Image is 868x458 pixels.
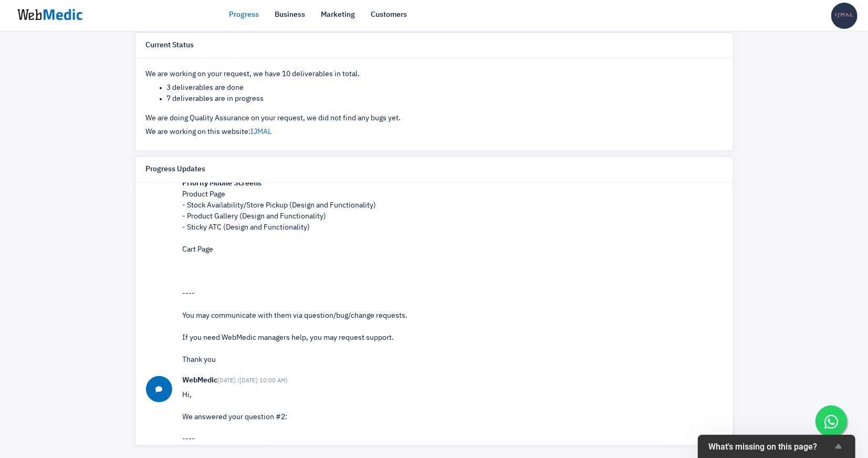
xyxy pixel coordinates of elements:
p: Hi, We have a progress update from the agent working on your request: ---- ---- You may communica... [183,79,723,366]
a: Customers [371,9,407,20]
p: We are doing Quality Assurance on your request, we did not find any bugs yet. [146,113,723,124]
h6: Progress Updates [146,165,206,174]
button: Show survey - What's missing on this page? [708,440,845,453]
h6: Current Status [146,41,194,50]
div: Sharing updated screens mobile and desktop Product Page - Stock Availability/Store Pickup (Design... [183,145,723,266]
p: We are working on this website: [146,127,723,138]
li: 3 deliverables are done [167,82,723,93]
a: Marketing [321,9,355,20]
span: What's missing on this page? [708,442,832,452]
a: Business [275,9,306,20]
p: We are working on your request, we have 10 deliverables in total. [146,69,723,80]
h6: WebMedic [183,376,723,386]
small: [DATE] ([DATE] 10:00 AM) [218,378,288,383]
a: Progress [229,9,259,20]
a: IJMAL [251,128,272,136]
li: 7 deliverables are in progress [167,93,723,105]
strong: Priority Mobile Screens [183,180,262,187]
